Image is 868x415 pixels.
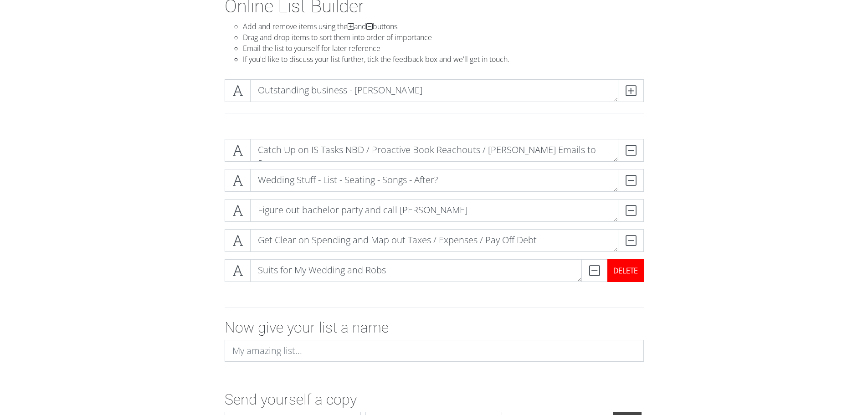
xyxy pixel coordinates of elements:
[243,54,644,65] li: If you'd like to discuss your list further, tick the feedback box and we'll get in touch.
[607,259,644,282] div: DELETE
[243,32,644,43] li: Drag and drop items to sort them into order of importance
[243,21,644,32] li: Add and remove items using the and buttons
[225,319,644,336] h2: Now give your list a name
[225,391,644,408] h2: Send yourself a copy
[243,43,644,54] li: Email the list to yourself for later reference
[225,340,644,362] input: My amazing list...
